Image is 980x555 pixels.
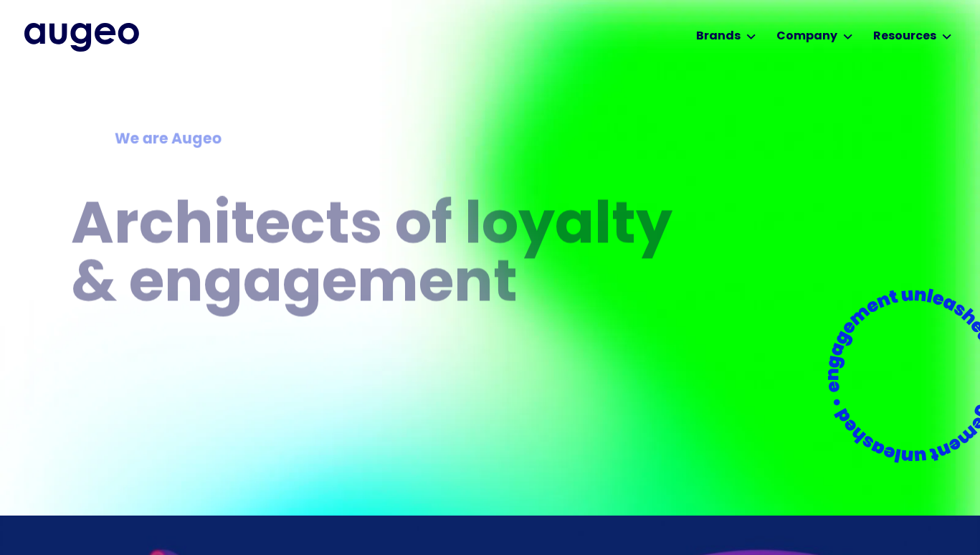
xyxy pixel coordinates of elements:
div: Brands [696,28,741,45]
div: We are Augeo [114,128,646,151]
div: Resources [873,28,936,45]
div: Company [776,28,837,45]
h1: Architects of loyalty & engagement [71,199,690,315]
img: Augeo's full logo in midnight blue. [24,23,139,52]
a: home [24,23,139,52]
